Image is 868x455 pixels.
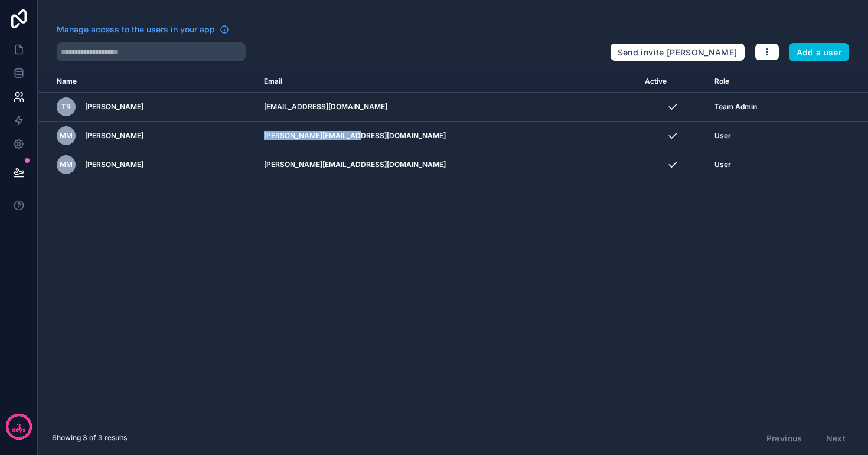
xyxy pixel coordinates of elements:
td: [PERSON_NAME][EMAIL_ADDRESS][DOMAIN_NAME] [257,122,638,150]
span: User [714,131,731,140]
a: Manage access to the users in your app [57,24,229,35]
p: 3 [16,421,21,433]
span: Team Admin [714,102,757,112]
p: days [12,425,26,435]
span: MM [60,131,73,140]
span: Showing 3 of 3 results [52,433,127,443]
span: [PERSON_NAME] [85,102,143,112]
button: Send invite [PERSON_NAME] [610,43,745,62]
button: Add a user [789,43,850,62]
span: TR [61,102,71,112]
span: MM [60,160,73,169]
th: Email [257,71,638,93]
div: scrollable content [38,71,868,421]
span: Manage access to the users in your app [57,24,215,35]
span: [PERSON_NAME] [85,131,143,140]
th: Role [707,71,817,93]
td: [PERSON_NAME][EMAIL_ADDRESS][DOMAIN_NAME] [257,150,638,179]
td: [EMAIL_ADDRESS][DOMAIN_NAME] [257,93,638,122]
span: User [714,160,731,169]
th: Name [38,71,257,93]
th: Active [638,71,707,93]
span: [PERSON_NAME] [85,160,143,169]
